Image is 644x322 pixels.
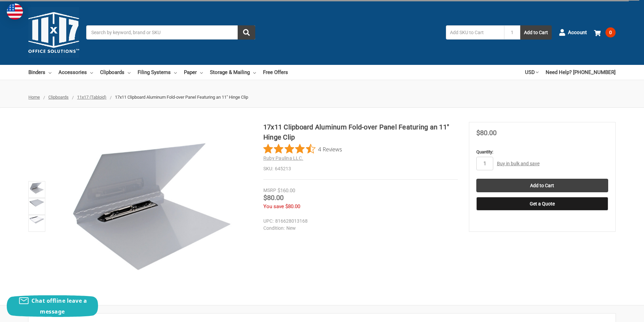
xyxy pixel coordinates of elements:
img: 17x11 Clipboard Aluminum Fold-over Panel Featuring an 11" Hinge Clip [29,182,44,194]
span: 4 Reviews [318,144,342,154]
input: Search by keyword, brand or SKU [86,25,255,40]
img: duty and tax information for United States [7,3,23,20]
button: Add to Cart [520,25,552,40]
a: Buy in bulk and save [497,161,540,166]
img: 11x17.com [28,7,79,58]
a: Ruby Paulina LLC. [263,155,303,161]
dt: UPC: [263,218,273,225]
a: Free Offers [263,65,288,80]
a: Paper [184,65,203,80]
button: Get a Quote [476,197,608,210]
span: $80.00 [476,129,497,137]
span: You save [263,203,284,209]
h1: 17x11 Clipboard Aluminum Fold-over Panel Featuring an 11" Hinge Clip [263,122,458,142]
span: $160.00 [278,188,295,194]
input: Add to Cart [476,179,608,192]
input: Add SKU to Cart [446,25,504,40]
span: Account [568,29,587,36]
a: USD [525,65,539,80]
button: Chat offline leave a message [7,295,98,317]
dd: New [263,225,455,232]
a: 0 [594,24,616,41]
div: MSRP [263,187,276,194]
button: Rated 4.5 out of 5 stars from 4 reviews. Jump to reviews. [263,144,342,154]
span: $80.00 [263,194,284,202]
img: 17x11 Clipboard Aluminum Fold-over Panel Featuring an 11" Hinge Clip [29,199,44,207]
a: Storage & Mailing [210,65,256,80]
label: Quantity: [476,149,608,155]
a: Binders [28,65,51,80]
span: 17x11 Clipboard Aluminum Fold-over Panel Featuring an 11" Hinge Clip [115,95,248,100]
a: 11x17 (Tabloid) [77,95,106,100]
a: Accessories [58,65,93,80]
span: Chat offline leave a message [31,297,87,315]
dd: 816628013168 [263,218,455,225]
a: Home [28,95,40,100]
a: Filing Systems [138,65,177,80]
a: Need Help? [PHONE_NUMBER] [546,65,616,80]
img: 17x11 Clipboard Hardboard Panel Featuring a Jumbo Board Clip Brown [29,216,44,224]
span: $80.00 [285,203,300,209]
dt: Condition: [263,225,285,232]
dd: 645213 [263,165,458,172]
dt: SKU: [263,165,273,172]
a: Clipboards [48,95,69,100]
a: Clipboards [100,65,130,80]
span: 0 [605,27,616,38]
a: Account [559,24,587,41]
img: 17x11 Clipboard Aluminum Fold-over Panel Featuring an 11" Hinge Clip [67,140,236,273]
